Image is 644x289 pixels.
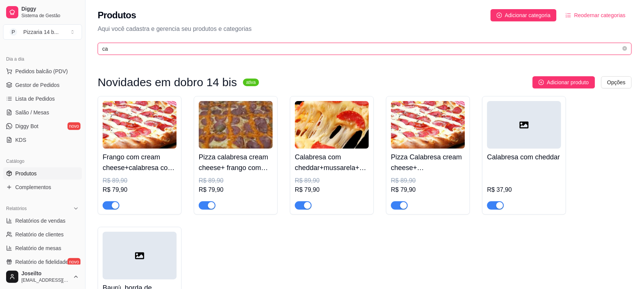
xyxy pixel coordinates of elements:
span: Relatório de clientes [15,231,64,238]
span: plus-circle [497,13,502,18]
a: Gestor de Pedidos [3,79,82,91]
button: Pedidos balcão (PDV) [3,65,82,77]
span: Relatórios de vendas [15,217,66,225]
button: Reodernar categorias [560,9,632,21]
div: R$ 79,90 [103,185,177,194]
span: Adicionar produto [547,78,589,87]
div: R$ 79,90 [199,185,273,194]
span: Diggy [21,6,79,13]
h4: Pizza Calabresa cream cheese+ baiacatu+sukita 2 litros [391,152,465,173]
img: product-image [295,101,369,149]
h4: Calabresa com cheddar [487,152,561,162]
div: R$ 89,90 [103,176,177,185]
span: Sistema de Gestão [21,13,79,19]
span: close-circle [623,45,627,53]
span: close-circle [623,46,627,51]
img: product-image [103,101,177,149]
h3: Novidades em dobro 14 bis [98,78,237,87]
button: Opções [601,76,632,88]
div: Catálogo [3,155,82,167]
button: Adicionar produto [533,76,595,88]
h4: Frango com cream cheese+calabresa com Cheddar+ sukita 2 litros [103,152,177,173]
h4: Calabresa com cheddar+mussarela+ sukita 2 litros [295,152,369,173]
a: Salão / Mesas [3,106,82,119]
span: P [10,28,17,36]
button: Joseilto[EMAIL_ADDRESS][DOMAIN_NAME] [3,268,82,286]
div: R$ 89,90 [199,176,273,185]
span: Diggy Bot [15,122,39,130]
span: plus-circle [539,80,544,85]
span: Adicionar categoria [505,11,551,19]
img: product-image [391,101,465,149]
div: Dia a dia [3,53,82,65]
button: Select a team [3,24,82,40]
a: Complementos [3,181,82,193]
span: Produtos [15,170,37,177]
div: Pizzaria 14 b ... [23,28,59,36]
span: Complementos [15,183,51,191]
span: Relatório de mesas [15,244,61,252]
a: Diggy Botnovo [3,120,82,132]
a: Relatório de fidelidadenovo [3,256,82,268]
a: DiggySistema de Gestão [3,3,82,21]
div: R$ 79,90 [391,185,465,194]
span: Joseilto [21,270,70,277]
a: Relatório de clientes [3,228,82,241]
sup: ativa [243,79,259,86]
img: product-image [199,101,273,149]
div: R$ 89,90 [391,176,465,185]
span: Pedidos balcão (PDV) [15,67,68,75]
div: R$ 37,90 [487,185,561,194]
button: Adicionar categoria [491,9,557,21]
div: R$ 79,90 [295,185,369,194]
input: Buscar por nome ou código do produto [102,45,621,53]
a: Relatório de mesas [3,242,82,254]
span: [EMAIL_ADDRESS][DOMAIN_NAME] [21,277,70,283]
a: Relatórios de vendas [3,215,82,227]
a: KDS [3,134,82,146]
span: Opções [607,78,626,87]
span: Gestor de Pedidos [15,81,60,89]
span: Reodernar categorias [574,11,626,19]
p: Aqui você cadastra e gerencia seu produtos e categorias [98,24,632,34]
h4: Pizza calabresa cream cheese+ frango com cheddar+ sukita 2 litros [199,152,273,173]
span: Relatório de fidelidade [15,258,68,266]
span: Salão / Mesas [15,109,49,116]
a: Lista de Pedidos [3,93,82,105]
a: Produtos [3,167,82,180]
h2: Produtos [98,9,136,21]
span: KDS [15,136,26,144]
div: R$ 89,90 [295,176,369,185]
span: ordered-list [566,13,571,18]
span: Lista de Pedidos [15,95,55,103]
span: Relatórios [6,206,27,212]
